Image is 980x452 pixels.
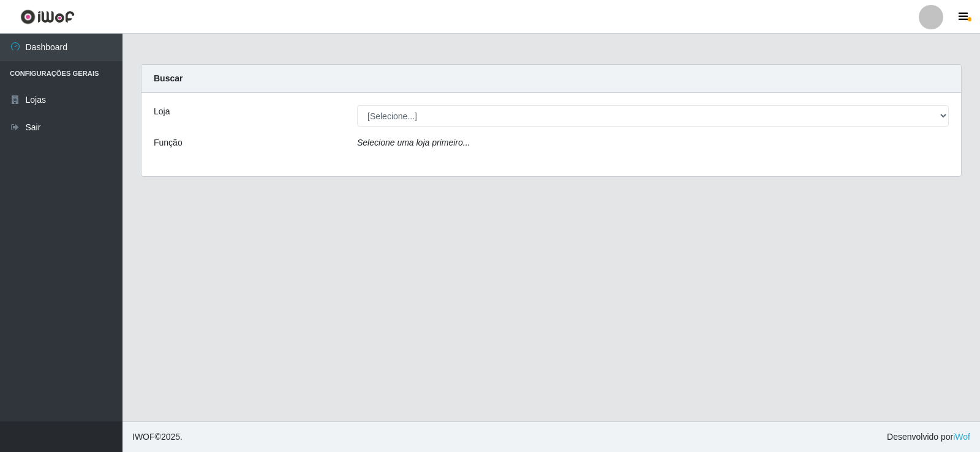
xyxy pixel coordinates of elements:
[887,431,970,443] span: Desenvolvido por
[154,105,170,118] label: Loja
[154,136,183,149] label: Função
[20,9,75,24] img: CoreUI Logo
[154,73,183,83] strong: Buscar
[132,431,183,443] span: © 2025 .
[132,432,155,442] span: IWOF
[357,138,470,147] i: Selecione uma loja primeiro...
[953,432,970,442] a: iWof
